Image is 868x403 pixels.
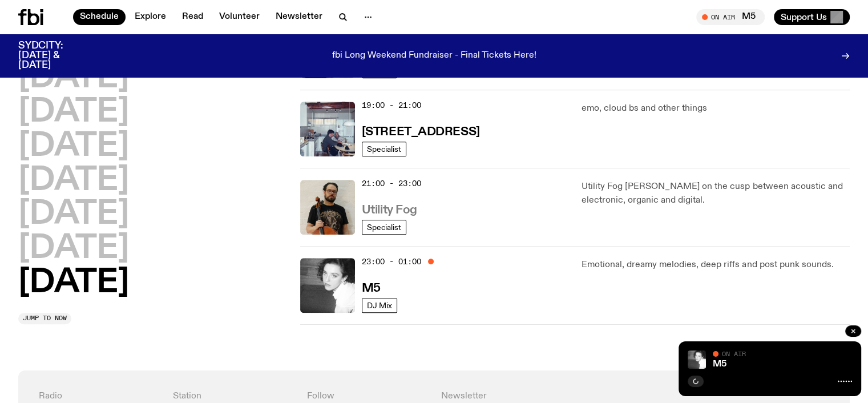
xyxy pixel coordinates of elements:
[362,280,381,295] a: M5
[362,100,421,111] span: 19:00 - 21:00
[362,124,480,138] a: [STREET_ADDRESS]
[18,233,129,265] button: [DATE]
[582,102,850,115] p: emo, cloud bs and other things
[175,9,210,25] a: Read
[362,283,381,295] h3: M5
[774,9,850,25] button: Support Us
[269,9,329,25] a: Newsletter
[307,391,427,402] h4: Follow
[18,41,91,70] h3: SYDCITY: [DATE] & [DATE]
[781,12,827,22] span: Support Us
[362,298,397,313] a: DJ Mix
[128,9,173,25] a: Explore
[18,131,129,163] button: [DATE]
[300,258,355,313] img: A black and white photo of Lilly wearing a white blouse and looking up at the camera.
[367,145,401,154] span: Specialist
[696,9,765,25] button: On AirM5
[18,62,129,94] button: [DATE]
[18,313,71,324] button: Jump to now
[367,223,401,232] span: Specialist
[18,96,129,128] button: [DATE]
[688,350,706,369] img: A black and white photo of Lilly wearing a white blouse and looking up at the camera.
[300,102,355,156] img: Pat sits at a dining table with his profile facing the camera. Rhea sits to his left facing the c...
[362,220,406,235] a: Specialist
[362,256,421,267] span: 23:00 - 01:00
[582,258,850,272] p: Emotional, dreamy melodies, deep riffs and post punk sounds.
[362,126,480,138] h3: [STREET_ADDRESS]
[18,199,129,231] button: [DATE]
[18,165,129,197] button: [DATE]
[300,180,355,235] img: Peter holds a cello, wearing a black graphic tee and glasses. He looks directly at the camera aga...
[18,267,129,299] button: [DATE]
[713,360,726,369] a: M5
[332,51,536,61] p: fbi Long Weekend Fundraiser - Final Tickets Here!
[362,178,421,189] span: 21:00 - 23:00
[722,350,746,357] span: On Air
[23,315,67,321] span: Jump to now
[362,202,417,216] a: Utility Fog
[212,9,267,25] a: Volunteer
[39,391,159,402] h4: Radio
[73,9,126,25] a: Schedule
[173,391,293,402] h4: Station
[362,204,417,216] h3: Utility Fog
[582,180,850,207] p: Utility Fog [PERSON_NAME] on the cusp between acoustic and electronic, organic and digital.
[362,142,406,156] a: Specialist
[367,301,392,310] span: DJ Mix
[441,391,695,402] h4: Newsletter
